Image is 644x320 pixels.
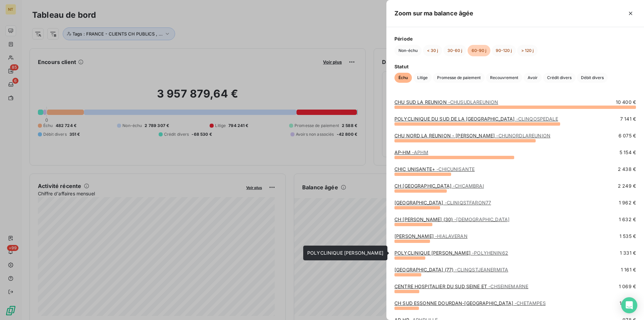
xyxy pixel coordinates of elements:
button: Débit divers [577,73,608,83]
span: 1 331 € [620,250,636,256]
a: CHIC UNISANTE+ [394,166,475,172]
a: CH SUD ESSONNE DOURDAN-[GEOGRAPHIC_DATA] [394,300,546,306]
span: 6 075 € [619,132,636,139]
span: - CHETAMPES [515,300,546,306]
span: 1 632 € [619,216,636,223]
button: 60-90 j [468,45,490,56]
a: [GEOGRAPHIC_DATA] (77) [394,267,508,272]
a: [PERSON_NAME] [394,233,468,239]
div: Open Intercom Messenger [621,297,637,313]
button: Échu [394,73,412,83]
button: Crédit divers [543,73,576,83]
span: 5 154 € [620,149,636,156]
span: 7 141 € [620,116,636,122]
span: - CHICUNISANTE [436,166,475,172]
button: < 30 j [423,45,442,56]
a: CHU NORD LA REUNION - [PERSON_NAME] [394,133,550,138]
a: POLYCLINIQUE DU SUD DE LA [GEOGRAPHIC_DATA] [394,116,558,122]
span: 1 069 € [619,283,636,290]
button: Litige [413,73,432,83]
a: [GEOGRAPHIC_DATA] [394,200,491,205]
span: Période [394,35,636,42]
button: Recouvrement [486,73,522,83]
span: 1 962 € [619,199,636,206]
a: AP-HM [394,149,428,155]
span: Statut [394,63,636,70]
span: - APHM [412,149,428,155]
button: 90-120 j [492,45,516,56]
a: CH [GEOGRAPHIC_DATA] [394,183,484,189]
a: POLYCLINIQUE [PERSON_NAME] [394,250,508,256]
span: - CHUSUDLAREUNION [448,99,498,105]
span: - CLINIQSTFARON77 [445,200,491,205]
span: - HIALAVERAN [435,233,468,239]
span: 1 161 € [621,266,636,273]
button: 30-60 j [443,45,466,56]
a: CENTRE HOSPITALIER DU SUD SEINE ET [394,283,528,289]
span: 2 438 € [618,166,636,173]
span: 1 535 € [620,233,636,240]
span: - CHSEINEMARNE [488,283,528,289]
span: 1 055 € [620,300,636,307]
span: 10 400 € [616,99,636,106]
span: - CHUNORDLAREUNION [496,133,550,138]
span: - CLINQOSPEDALE [516,116,558,122]
a: CHU SUD LA REUNION [394,99,498,105]
a: CH [PERSON_NAME] (30) [394,216,509,222]
button: Promesse de paiement [433,73,485,83]
button: Non-échu [394,45,422,56]
button: Avoir [524,73,542,83]
span: - POLYHENIN62 [472,250,508,256]
span: - [DEMOGRAPHIC_DATA] [454,216,509,222]
span: - CHCAMBRAI [453,183,484,189]
span: - CLINQSTJEANERMITA [455,267,508,272]
span: 2 249 € [618,183,636,189]
span: POLYCLINIQUE [PERSON_NAME] [307,250,383,256]
h5: Zoom sur ma balance âgée [394,9,474,18]
button: > 120 j [517,45,538,56]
